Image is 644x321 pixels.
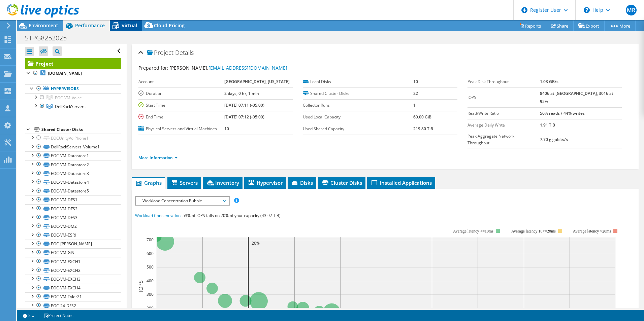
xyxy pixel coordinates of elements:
label: Collector Runs [303,102,413,109]
label: Average Daily Write [468,122,540,129]
label: Local Disks [303,78,413,85]
span: Cloud Pricing [154,22,185,29]
a: EOC-VM-ESRI [25,231,121,240]
a: EOC-VM-EXCH2 [25,266,121,275]
text: 300 [147,291,154,297]
a: Share [546,21,574,31]
a: More Information [138,155,178,160]
a: EOC-VM-EXCH1 [25,257,121,266]
span: Virtual [122,22,137,29]
text: IOPS [137,280,144,292]
b: 10 [413,79,418,84]
a: EOC-VM-Tyler21 [25,292,121,301]
label: Peak Aggregate Network Throughput [468,133,540,146]
label: Peak Disk Throughput [468,78,540,85]
a: [EMAIL_ADDRESS][DOMAIN_NAME] [208,65,287,71]
a: EOC-VM-EXCH4 [25,284,121,292]
a: EOC-VM-EXCH3 [25,275,121,283]
a: EOC-VM-Voice [25,93,121,102]
text: Average latency >20ms [573,229,611,234]
a: Hypervisors [25,84,121,93]
span: Servers [171,179,198,186]
b: 8406 at [GEOGRAPHIC_DATA], 3016 at 95% [540,91,613,104]
b: 10 [224,126,229,132]
span: Hypervisor [248,179,283,186]
a: DellRackServers [25,102,121,111]
b: 2 days, 0 hr, 1 min [224,91,259,96]
a: EOC-[PERSON_NAME] [25,240,121,248]
a: Project [25,58,121,69]
label: Start Time [138,102,224,109]
a: EOC-VM-DFS3 [25,213,121,222]
span: Workload Concentration Bubble [139,197,226,205]
text: 500 [147,264,154,270]
a: EOC-VM-Datastore3 [25,169,121,178]
b: 56% reads / 44% writes [540,110,585,116]
span: Details [175,48,194,57]
a: EOC-VM-Datastore2 [25,160,121,169]
span: Graphs [135,179,162,186]
span: Performance [75,22,105,29]
span: DellRackServers [55,104,86,109]
b: 219.80 TiB [413,126,433,132]
span: Inventory [206,179,239,186]
b: 1 [413,102,416,108]
a: 2 [18,311,39,320]
label: Shared Cluster Disks [303,90,413,97]
a: EOCUnityVolPhone1 [25,134,121,142]
tspan: Average latency <=10ms [453,229,493,234]
span: MR [626,5,637,15]
tspan: Average latency 10<=20ms [511,229,556,234]
span: Project [147,49,173,56]
b: [GEOGRAPHIC_DATA], [US_STATE] [224,79,290,84]
b: 22 [413,91,418,96]
span: Cluster Disks [321,179,362,186]
div: Shared Cluster Disks [41,126,121,134]
b: 1.03 GB/s [540,79,558,84]
span: Installed Applications [371,179,432,186]
label: IOPS [468,94,540,101]
span: Disks [291,179,313,186]
a: EOC-VM-DFS1 [25,195,121,204]
label: Read/Write Ratio [468,110,540,117]
a: EOC-VM-GIS [25,248,121,257]
b: [DOMAIN_NAME] [48,70,82,76]
a: EOC-VM-Datastore5 [25,187,121,195]
label: Prepared for: [138,65,168,71]
a: EOC-VM-Datastore1 [25,151,121,160]
a: EOC-VM-DMZ [25,222,121,230]
a: Project Notes [39,311,78,320]
label: Physical Servers and Virtual Machines [138,126,224,132]
span: EOC-VM-Voice [55,95,82,101]
label: Used Shared Capacity [303,126,413,132]
text: 20% [252,240,260,246]
h1: STPG8252025 [22,34,77,42]
a: Reports [514,21,546,31]
span: Environment [29,22,58,29]
label: End Time [138,114,224,120]
span: Workload Concentration: [135,213,182,218]
b: 7.70 gigabits/s [540,137,568,142]
a: EOC-24-DFS2 [25,301,121,310]
a: EOC-VM-DFS2 [25,204,121,213]
a: More [604,21,636,31]
a: EOC-VM-Datastore4 [25,178,121,186]
b: 60.00 GiB [413,114,431,120]
text: 400 [147,278,154,284]
span: [PERSON_NAME], [169,65,287,71]
label: Account [138,78,224,85]
b: [DATE] 07:12 (-05:00) [224,114,264,120]
b: [DATE] 07:11 (-05:00) [224,102,264,108]
b: 1.91 TiB [540,122,555,128]
span: 53% of IOPS falls on 20% of your capacity (43.97 TiB) [183,213,281,218]
label: Duration [138,90,224,97]
text: 200 [147,305,154,311]
a: DellRackServers_Volume1 [25,143,121,151]
label: Used Local Capacity [303,114,413,120]
a: [DOMAIN_NAME] [25,69,121,78]
text: 700 [147,237,154,243]
a: Export [573,21,605,31]
svg: \n [584,7,590,13]
text: 600 [147,251,154,256]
